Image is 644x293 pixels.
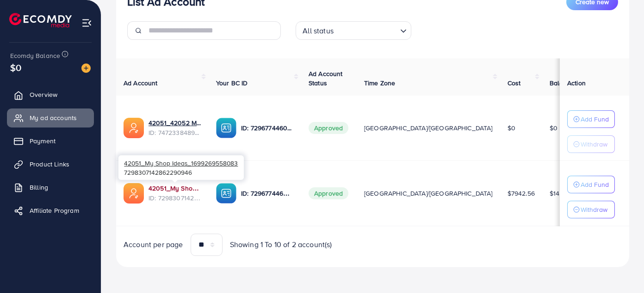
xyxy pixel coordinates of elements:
[124,159,238,167] span: 42051_My Shop Ideas_1699269558083
[30,90,57,99] span: Overview
[30,136,56,146] span: Payment
[567,176,615,193] button: Add Fund
[149,193,201,203] span: ID: 7298307142862290946
[296,21,411,40] div: Search for option
[149,118,201,137] div: <span class='underline'>42051_42052 My Shop Ideas_1739789387725</span></br>7472338489627934736
[364,189,493,198] span: [GEOGRAPHIC_DATA]/[GEOGRAPHIC_DATA]
[364,123,493,133] span: [GEOGRAPHIC_DATA]/[GEOGRAPHIC_DATA]
[81,64,91,73] img: image
[7,155,94,173] a: Product Links
[364,78,395,88] span: Time Zone
[149,118,201,127] a: 42051_42052 My Shop Ideas_1739789387725
[30,113,77,122] span: My ad accounts
[567,201,615,218] button: Withdraw
[508,78,521,88] span: Cost
[30,206,79,215] span: Affiliate Program
[336,22,396,38] input: Search for option
[567,78,586,88] span: Action
[241,122,294,134] p: ID: 7296774460420456449
[216,78,248,88] span: Your BC ID
[508,123,515,133] span: $0
[581,114,609,125] p: Add Fund
[7,132,94,150] a: Payment
[550,189,569,198] span: $14.24
[124,118,144,138] img: ic-ads-acc.e4c84228.svg
[581,179,609,190] p: Add Fund
[216,118,236,138] img: ic-ba-acc.ded83a64.svg
[7,201,94,220] a: Affiliate Program
[508,189,535,198] span: $7942.56
[81,18,92,28] img: menu
[124,183,144,204] img: ic-ads-acc.e4c84228.svg
[567,135,615,153] button: Withdraw
[550,78,574,88] span: Balance
[9,13,72,27] img: logo
[241,188,294,199] p: ID: 7296774460420456449
[7,85,94,104] a: Overview
[230,239,332,250] span: Showing 1 To 10 of 2 account(s)
[124,239,183,250] span: Account per page
[10,51,60,60] span: Ecomdy Balance
[550,123,557,133] span: $0
[309,122,348,134] span: Approved
[30,159,69,169] span: Product Links
[7,108,94,127] a: My ad accounts
[581,139,607,150] p: Withdraw
[567,110,615,128] button: Add Fund
[7,178,94,197] a: Billing
[216,183,236,204] img: ic-ba-acc.ded83a64.svg
[10,61,21,74] span: $0
[301,24,335,38] span: All status
[309,69,343,88] span: Ad Account Status
[124,78,158,88] span: Ad Account
[118,155,244,180] div: 7298307142862290946
[581,204,607,215] p: Withdraw
[149,184,201,193] a: 42051_My Shop Ideas_1699269558083
[309,187,348,199] span: Approved
[30,183,48,192] span: Billing
[149,128,201,137] span: ID: 7472338489627934736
